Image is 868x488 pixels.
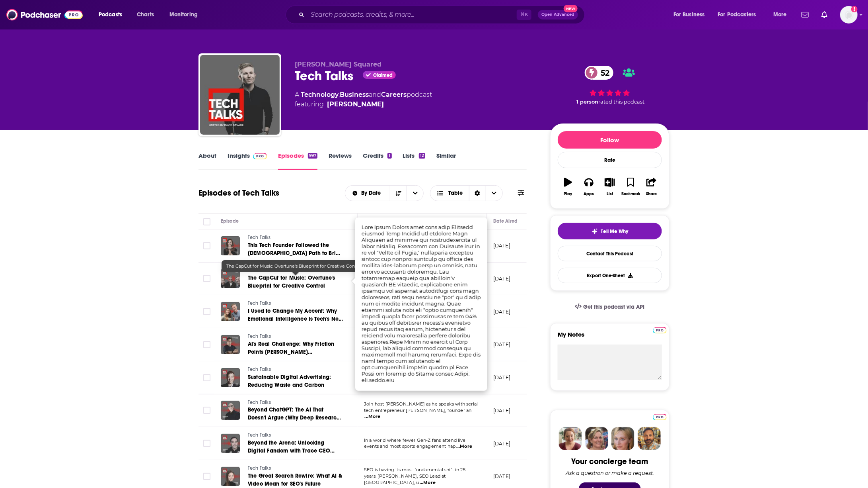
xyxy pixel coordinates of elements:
[203,275,210,282] span: Toggle select row
[345,185,424,201] h2: Choose List sort
[364,437,466,443] span: In a world where fewer Gen-Z fans attend live
[248,432,343,439] a: Tech Talks
[248,234,343,241] a: Tech Talks
[339,91,340,98] span: ,
[493,216,518,226] div: Date Aired
[448,190,463,196] span: Table
[768,8,797,21] button: open menu
[340,91,369,98] a: Business
[248,341,335,363] span: AI's Real Challenge: Why Friction Points [PERSON_NAME] 'Transformation' Strategy
[248,333,343,340] a: Tech Talks
[365,414,381,420] span: ...More
[363,152,391,170] a: Credits1
[248,241,343,257] a: This Tech Founder Followed the [DEMOGRAPHIC_DATA] Path to Bring Mindfulness to Children
[199,152,216,170] a: About
[6,7,83,22] img: Podchaser - Follow, Share and Rate Podcasts
[718,9,756,20] span: For Podcasters
[493,374,510,381] p: [DATE]
[818,8,831,22] a: Show notifications dropdown
[381,91,407,98] a: Careers
[99,9,122,20] span: Podcasts
[592,228,598,235] img: tell me why sparkle
[248,373,343,389] a: Sustainable Digital Advertising: Reducing Waste and Carbon
[840,6,858,24] button: Show profile menu
[295,61,381,68] span: [PERSON_NAME] Squared
[93,8,132,21] button: open menu
[248,268,271,273] span: Tech Talks
[653,414,667,420] img: Podchaser Pro
[558,268,662,283] button: Export One-Sheet
[200,55,280,135] img: Tech Talks
[253,153,267,159] img: Podchaser Pro
[361,190,383,196] span: By Date
[248,308,343,330] span: I Used to Change My Accent: Why Emotional Intelligence is Tech's New Power Skill
[345,190,390,196] button: open menu
[558,331,662,345] label: My Notes
[493,308,510,315] p: [DATE]
[226,263,362,269] span: The CapCut for Music: Overtune's Blueprint for Creative Control
[646,192,657,196] div: Share
[364,408,471,413] span: tech entrepreneur [PERSON_NAME], founder an
[199,188,279,198] h1: Episodes of Tech Talks
[248,366,271,372] span: Tech Talks
[493,407,510,414] p: [DATE]
[327,100,384,109] a: David Savage
[248,374,331,388] span: Sustainable Digital Advertising: Reducing Waste and Carbon
[407,186,423,201] button: open menu
[248,300,271,306] span: Tech Talks
[203,473,210,480] span: Toggle select row
[248,307,343,323] a: I Used to Change My Accent: Why Emotional Intelligence is Tech's New Power Skill
[248,439,335,462] span: Beyond the Arena: Unlocking Digital Fandom with Trace CEO [PERSON_NAME]
[653,327,667,333] img: Podchaser Pro
[566,470,654,476] div: Ask a question or make a request.
[585,66,613,80] a: 52
[558,131,662,149] button: Follow
[301,91,339,98] a: Technology
[668,8,715,21] button: open menu
[278,152,317,170] a: Episodes997
[248,274,335,289] span: The CapCut for Music: Overtune's Blueprint for Creative Control
[403,152,425,170] a: Lists12
[203,440,210,447] span: Toggle select row
[248,274,343,290] a: The CapCut for Music: Overtune's Blueprint for Creative Control
[248,439,343,455] a: Beyond the Arena: Unlocking Digital Fandom with Trace CEO [PERSON_NAME]
[585,427,608,450] img: Barbara Profile
[364,467,465,472] span: SEO is having its most fundamental shift in 25
[493,242,510,249] p: [DATE]
[373,73,393,77] span: Claimed
[248,465,271,471] span: Tech Talks
[576,99,598,105] span: 1 person
[541,13,574,17] span: Open Advanced
[456,443,472,450] span: ...More
[248,235,271,240] span: Tech Talks
[611,427,634,450] img: Jules Profile
[493,341,510,348] p: [DATE]
[430,185,503,201] h2: Choose View
[295,100,432,109] span: featuring
[364,473,446,485] span: years. [PERSON_NAME], SEO Lead at [GEOGRAPHIC_DATA], u
[564,192,572,196] div: Play
[599,172,620,201] button: List
[840,6,858,24] img: User Profile
[420,480,436,486] span: ...More
[593,66,613,80] span: 52
[558,172,578,201] button: Play
[137,9,154,20] span: Charts
[601,228,629,235] span: Tell Me Why
[559,427,582,450] img: Sydney Profile
[475,217,485,226] button: Column Actions
[550,61,669,110] div: 52 1 personrated this podcast
[620,172,641,201] button: Bookmark
[390,186,407,201] button: Sort Direction
[364,443,455,449] span: events and most sports engagement hap
[308,153,317,159] div: 997
[572,457,648,466] div: Your concierge team
[558,223,662,239] button: tell me why sparkleTell Me Why
[568,297,651,317] a: Get this podcast via API
[164,8,208,21] button: open menu
[364,216,389,226] div: Description
[621,192,640,196] div: Bookmark
[558,246,662,261] a: Contact This Podcast
[203,242,210,249] span: Toggle select row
